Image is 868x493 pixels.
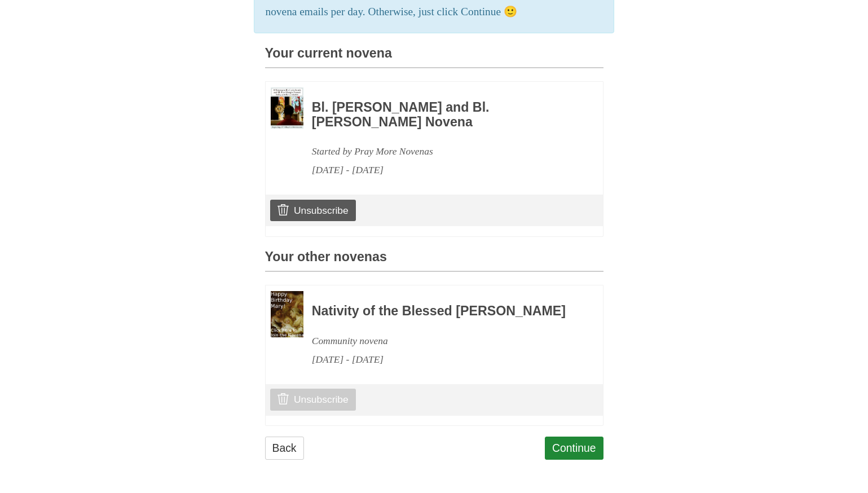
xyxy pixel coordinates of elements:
[271,291,303,337] img: Novena image
[545,437,603,460] a: Continue
[270,200,355,221] a: Unsubscribe
[265,46,603,68] h3: Your current novena
[312,350,572,369] div: [DATE] - [DATE]
[312,304,572,319] h3: Nativity of the Blessed [PERSON_NAME]
[312,142,572,161] div: Started by Pray More Novenas
[265,437,304,460] a: Back
[312,161,572,179] div: [DATE] - [DATE]
[312,100,572,129] h3: Bl. [PERSON_NAME] and Bl. [PERSON_NAME] Novena
[265,250,603,272] h3: Your other novenas
[312,332,572,350] div: Community novena
[270,389,355,410] a: Unsubscribe
[271,87,303,129] img: Novena image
